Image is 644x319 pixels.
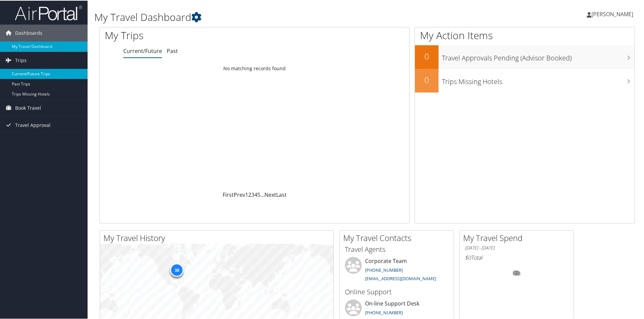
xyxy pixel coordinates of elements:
[170,262,184,276] div: 38
[442,49,635,62] h3: Travel Approvals Pending (Advisor Booked)
[248,190,251,198] a: 2
[591,10,633,17] span: [PERSON_NAME]
[167,47,178,54] a: Past
[415,68,635,92] a: 0Trips Missing Hotels
[223,190,234,198] a: First
[587,3,640,24] a: [PERSON_NAME]
[276,190,287,198] a: Last
[343,232,454,243] h2: My Travel Contacts
[100,62,409,74] td: No matching records found
[254,190,257,198] a: 4
[103,232,333,243] h2: My Travel History
[15,116,51,133] span: Travel Approval
[245,190,248,198] a: 1
[251,190,254,198] a: 3
[15,99,41,116] span: Book Travel
[465,253,471,261] span: $0
[465,253,569,261] h6: Total
[15,24,42,41] span: Dashboards
[365,275,436,281] a: [EMAIL_ADDRESS][DOMAIN_NAME]
[365,266,403,272] a: [PHONE_NUMBER]
[415,74,439,85] h2: 0
[345,287,449,296] h3: Online Support
[105,28,275,42] h1: My Trips
[415,28,635,42] h1: My Action Items
[415,50,439,61] h2: 0
[415,45,635,68] a: 0Travel Approvals Pending (Advisor Booked)
[234,190,245,198] a: Prev
[264,190,276,198] a: Next
[463,232,574,243] h2: My Travel Spend
[514,271,519,275] tspan: 0%
[260,190,264,198] span: …
[342,256,452,284] li: Corporate Team
[15,4,82,20] img: airportal-logo.png
[15,51,27,68] span: Trips
[465,244,569,250] h6: [DATE] - [DATE]
[345,244,449,254] h3: Travel Agents
[365,309,403,315] a: [PHONE_NUMBER]
[94,9,458,24] h1: My Travel Dashboard
[123,47,162,54] a: Current/Future
[257,190,260,198] a: 5
[442,73,635,86] h3: Trips Missing Hotels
